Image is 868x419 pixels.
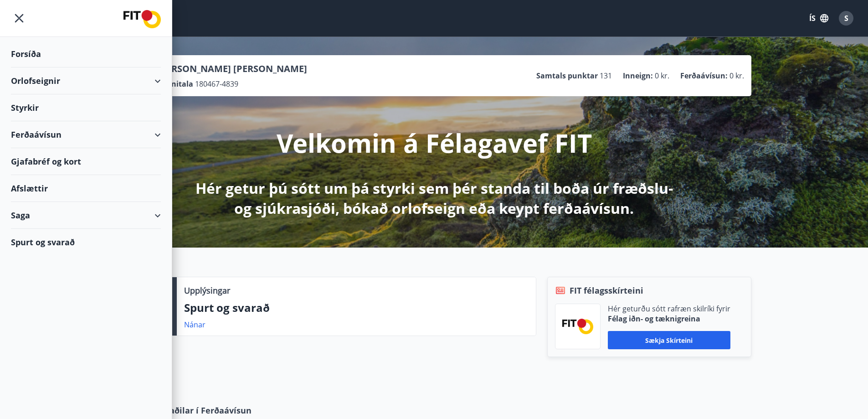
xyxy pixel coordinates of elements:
[608,331,730,349] button: Sækja skírteini
[11,94,161,121] div: Styrkir
[680,71,728,81] p: Ferðaávísun :
[277,125,592,160] p: Velkomin á Félagavef FIT
[11,67,161,94] div: Orlofseignir
[570,285,643,296] span: FIT félagsskírteini
[11,175,161,202] div: Afslættir
[536,71,598,81] p: Samtals punktar
[835,7,857,29] button: S
[194,178,675,218] p: Hér getur þú sótt um þá styrki sem þér standa til boða úr fræðslu- og sjúkrasjóði, bókað orlofsei...
[184,285,230,296] p: Upplýsingar
[844,13,848,23] span: S
[600,71,612,81] span: 131
[562,319,593,334] img: FPQVkF9lTnNbbaRSFyT17YYeljoOGk5m51IhT0bO.png
[623,71,653,81] p: Inneign :
[11,10,27,26] button: menu
[11,41,161,67] div: Forsíða
[195,79,238,89] span: 180467-4839
[11,229,161,255] div: Spurt og svarað
[184,300,529,316] p: Spurt og svarað
[184,320,205,330] a: Nánar
[123,10,161,28] img: union_logo
[11,121,161,148] div: Ferðaávísun
[128,404,252,416] span: Samstarfsaðilar í Ferðaávísun
[804,10,833,26] button: ÍS
[608,304,730,314] p: Hér geturðu sótt rafræn skilríki fyrir
[11,202,161,229] div: Saga
[655,71,669,81] span: 0 kr.
[608,314,730,324] p: Félag iðn- og tæknigreina
[11,148,161,175] div: Gjafabréf og kort
[729,71,744,81] span: 0 kr.
[157,79,193,89] p: Kennitala
[157,62,307,75] p: [PERSON_NAME] [PERSON_NAME]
